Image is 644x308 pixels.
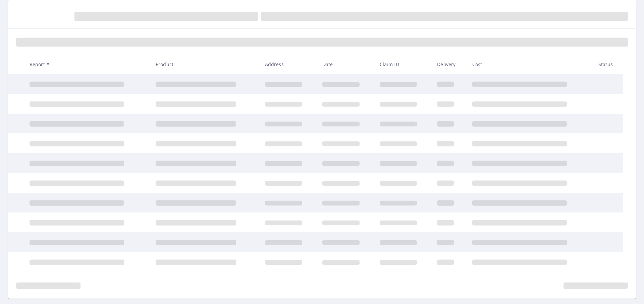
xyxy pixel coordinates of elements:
th: Date [317,54,374,74]
th: Claim ID [374,54,432,74]
th: Delivery [432,54,467,74]
th: Product [150,54,260,74]
th: Report # [24,54,150,74]
th: Cost [467,54,593,74]
th: Address [260,54,317,74]
th: Status [593,54,623,74]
